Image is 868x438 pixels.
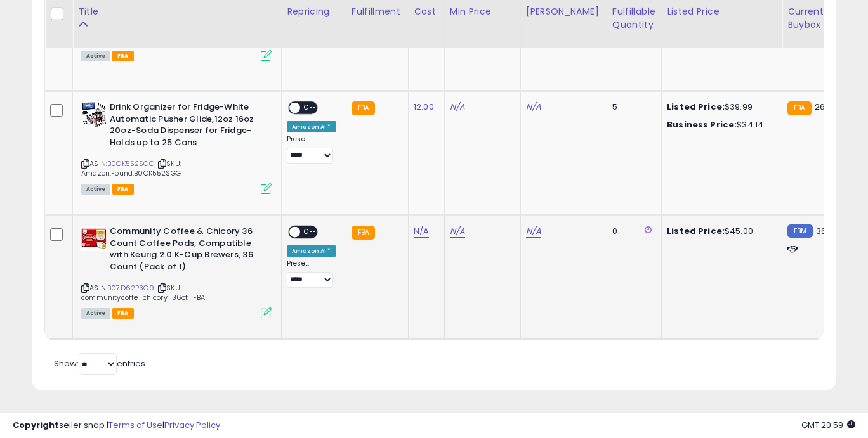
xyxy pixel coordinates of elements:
[107,158,154,169] a: B0CK552SGG
[667,119,772,131] div: $34.14
[81,226,107,251] img: 5186Aw7CDFL._SL40_.jpg
[352,226,375,240] small: FBA
[300,103,320,113] span: OFF
[287,259,336,288] div: Preset:
[526,225,541,238] a: N/A
[112,184,134,195] span: FBA
[109,419,162,431] a: Terms of Use
[787,5,853,32] div: Current Buybox Price
[81,101,272,193] div: ASIN:
[300,227,320,238] span: OFF
[81,184,110,195] span: All listings currently available for purchase on Amazon
[667,5,777,18] div: Listed Price
[667,101,725,113] b: Listed Price:
[287,121,336,132] div: Amazon AI *
[112,308,134,319] span: FBA
[450,101,465,113] a: N/A
[612,226,652,237] div: 0
[81,283,205,302] span: | SKU: communitycoffe_chicory_36ct_FBA
[112,51,134,61] span: FBA
[13,420,220,432] div: seller snap | |
[287,245,336,257] div: Amazon AI *
[450,5,515,18] div: Min Price
[526,5,602,18] div: [PERSON_NAME]
[815,101,838,113] span: 26.99
[81,101,107,127] img: 51NoQJsSoFL._SL40_.jpg
[13,419,59,431] strong: Copyright
[787,101,811,115] small: FBA
[414,5,439,18] div: Cost
[110,101,264,151] b: Drink Organizer for Fridge-White Automatic Pusher Glide,12oz 16oz 20oz-Soda Dispenser for Fridge-...
[612,5,656,32] div: Fulfillable Quantity
[352,101,375,115] small: FBA
[667,101,772,113] div: $39.99
[107,283,154,293] a: B07D62P3C9
[667,225,725,237] b: Listed Price:
[78,5,276,18] div: Title
[81,51,110,61] span: All listings currently available for purchase on Amazon
[287,5,341,18] div: Repricing
[816,225,839,237] span: 36.49
[164,419,220,431] a: Privacy Policy
[787,224,812,238] small: FBM
[667,119,737,131] b: Business Price:
[414,101,434,113] a: 12.00
[612,101,652,113] div: 5
[667,226,772,237] div: $45.00
[110,226,264,276] b: Community Coffee & Chicory 36 Count Coffee Pods, Compatible with Keurig 2.0 K-Cup Brewers, 36 Cou...
[54,357,145,370] span: Show: entries
[81,226,272,317] div: ASIN:
[81,308,110,319] span: All listings currently available for purchase on Amazon
[287,135,336,164] div: Preset:
[450,225,465,238] a: N/A
[81,158,181,177] span: | SKU: Amazon.Found.B0CK552SGG
[352,5,403,18] div: Fulfillment
[526,101,541,113] a: N/A
[801,419,855,431] span: 2025-08-17 20:59 GMT
[414,225,429,238] a: N/A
